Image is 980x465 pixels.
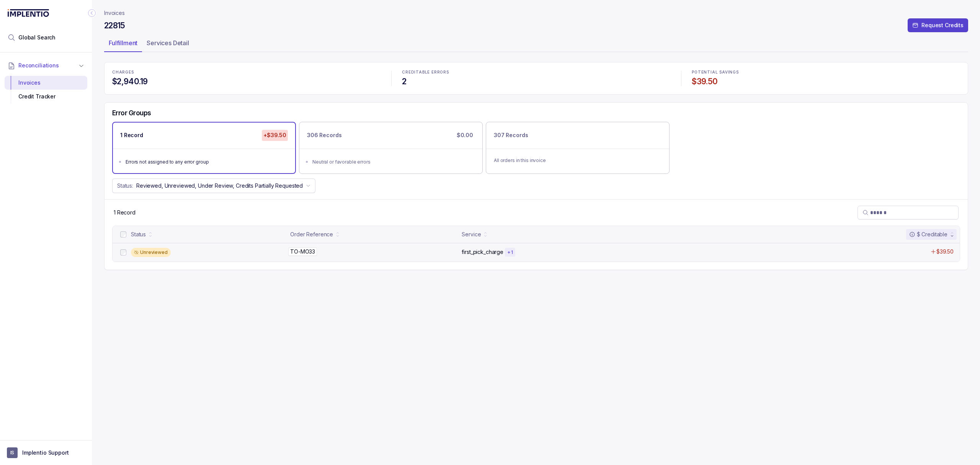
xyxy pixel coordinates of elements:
div: Errors not assigned to any error group [126,158,287,166]
p: CREDITABLE ERRORS [402,70,670,75]
p: + 1 [507,249,513,255]
div: Collapse Icon [87,8,96,18]
div: Invoices [11,76,81,90]
button: User initialsImplentio Support [7,447,85,458]
a: Invoices [104,9,125,17]
p: Request Credits [921,21,964,29]
p: CHARGES [112,70,381,75]
p: TO-MO33 [288,247,317,256]
p: $0.00 [455,130,475,141]
p: 1 Record [120,131,143,139]
h5: Error Groups [112,109,151,117]
h4: $39.50 [692,76,960,87]
span: User initials [7,447,18,458]
span: Reconciliations [18,62,59,69]
button: Status:Reviewed, Unreviewed, Under Review, Credits Partially Requested [112,178,315,193]
div: Remaining page entries [114,209,136,216]
div: Unreviewed [131,248,171,257]
div: Service [462,231,481,238]
button: Request Credits [908,18,968,32]
h4: $2,940.19 [112,76,381,87]
h4: 22815 [104,20,125,31]
input: checkbox-checkbox [120,231,126,237]
p: 1 Record [114,209,136,216]
li: Tab Fulfillment [104,37,142,52]
span: Global Search [18,34,56,41]
input: checkbox-checkbox [120,249,126,255]
ul: Tab Group [104,37,968,52]
button: Reconciliations [5,57,87,74]
div: Neutral or favorable errors [312,158,474,166]
p: Services Detail [147,38,189,47]
div: Order Reference [290,231,333,238]
p: 307 Records [494,131,528,139]
p: Implentio Support [22,449,69,457]
li: Tab Services Detail [142,37,194,52]
p: POTENTIAL SAVINGS [692,70,960,75]
p: Reviewed, Unreviewed, Under Review, Credits Partially Requested [136,182,303,190]
p: +$39.50 [262,130,288,141]
p: Status: [117,182,133,190]
p: first_pick_charge [462,248,503,256]
nav: breadcrumb [104,9,125,17]
div: Reconciliations [5,74,87,105]
div: $ Creditable [909,231,947,238]
p: Fulfillment [109,38,137,47]
h4: 2 [402,76,670,87]
div: Credit Tracker [11,90,81,103]
p: 306 Records [307,131,341,139]
p: All orders in this invoice [494,157,661,164]
p: $39.50 [936,248,954,255]
div: Status [131,231,146,238]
